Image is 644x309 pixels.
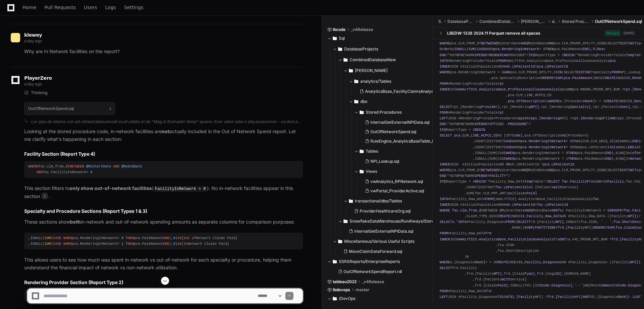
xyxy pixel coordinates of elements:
span: RuleEngine_AnalyticsBaseTable_FacilityClaimsAnalysis.sql [370,139,481,144]
p: Looking at the stored procedure code, in-network facilities are actually included in the Out of N... [24,128,303,143]
span: fac.clm_from_dt [452,208,483,213]
span: FROM [498,59,506,63]
span: vwPortal_ProviderActive.sql [370,188,424,194]
span: RENDERING [489,53,508,57]
span: AND [547,168,553,172]
span: vwAnalytics_RPNetwork.sql [370,179,423,184]
span: Logs [105,5,116,9]
span: BETWEEN [70,164,84,168]
button: SSRSReports/EnterpriseReports [327,256,428,267]
span: THEN [568,157,576,161]
span: ON [568,87,572,91]
span: IF [529,53,533,57]
span: FACILITY*/ [489,174,510,178]
span: @MyStartDate [86,164,111,168]
span: fac.FacilityProvider [562,180,603,184]
span: internalGetExternalNPIData.sql [370,120,430,125]
p: Why are In Network facilities on the report? [24,48,303,55]
button: Views [354,166,455,177]
span: = [117,242,119,246]
button: DatabaseProjects [333,44,433,54]
span: SnowflakeDataWarehouse/RunAlways/StoredProcedures [350,219,439,224]
span: ProviderHealthcareOrg.sql [360,208,411,214]
button: NPI_Lookup.sql [362,157,451,166]
span: THEN [568,151,576,155]
button: internalGetExternalNPIData.sql [362,118,456,127]
span: LOS] [554,272,562,276]
span: OVER(PARTITION [525,226,554,230]
span: NPI]) [630,260,641,264]
span: CREATE [603,76,616,80]
button: OutOfNetworkSpend.sql2 [24,102,115,115]
span: CASE [504,145,512,149]
span: NPI] [531,105,539,109]
span: rpt [498,82,504,86]
svg: Directory [349,67,353,75]
span: FROM [440,82,448,86]
p: These sections show in-network and out-of-network spending amounts as separate columns for compar... [24,218,303,226]
button: CombinedDatabaseNew [338,54,439,65]
span: AND [520,168,526,172]
strong: not [162,128,169,134]
span: OF [456,122,460,126]
span: then [572,139,580,143]
span: WHERE [440,168,450,172]
span: AS [620,157,624,161]
span: 2 [109,106,111,111]
span: Order [440,47,450,51]
svg: Directory [354,98,358,106]
span: BETWEEN [481,41,495,45]
button: vwAnalytics_RPNetwork.sql [362,177,451,186]
span: [PERSON_NAME] [521,19,547,24]
button: RuleEngine_AnalyticsBaseTable_FacilityClaimsAnalysis.sql [362,137,456,146]
button: analytics/Tables [349,76,449,87]
button: OutOfNetworkSpendReport.rdl [335,267,424,276]
span: DISTINCT [620,41,636,45]
span: ISNULL(SUM(CASE [454,47,485,51]
span: pca.CLM_LINE_HCPCS_CD [454,133,497,138]
span: FROM [611,70,620,74]
span: Sql [339,36,345,41]
span: IF [440,180,444,184]
span: INNER [440,162,450,166]
svg: Directory [338,237,342,245]
button: dbo [349,96,449,107]
span: INNER [440,65,450,69]
span: _v4Release [351,27,373,32]
span: rpp1 [516,116,525,120]
span: Facility [607,180,624,184]
span: BEGIN [475,128,485,132]
span: SPEND [475,53,485,57]
span: WHERE [440,208,450,213]
span: analytics/Tables [360,79,391,84]
span: SELECT [516,220,529,224]
span: CombinedDatabaseNew [479,19,516,24]
span: FROM [506,220,514,224]
span: AND [609,116,615,120]
span: pca.LbPatientId [537,65,568,69]
span: dbo [360,99,367,104]
div: Lor ipsu do sitame con ad-elitsed doeiusmodt incid utlabo et do "Mag al Enimadm Venia" quisno. Ex... [31,119,303,124]
span: Rank] [585,99,595,103]
span: Users [84,5,97,9]
span: a [467,255,469,259]
span: desc [597,47,605,51]
span: AND [113,164,119,168]
span: BEGIN [564,53,574,57]
span: Provider] [481,105,499,109]
span: pca.CPTDescription [508,99,545,103]
code: FacilityInNetwork = 0 [154,186,207,192]
div: [DATE] [623,31,635,36]
h2: Facility Section (Report Type 4) [24,151,303,157]
span: INNER [440,203,450,207]
span: FROM [440,111,448,115]
span: AS [562,133,566,138]
span: oh [498,65,502,69]
span: INNER [440,237,450,241]
span: WHEN [506,157,514,161]
span: PROCEDURE*/ [508,122,531,126]
span: SSRSReports/EnterpriseReports [339,259,400,264]
span: pca.LbPatientId [543,162,574,166]
strong: only show out-of-network facilities [70,185,152,191]
span: NPI] [556,220,564,224]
